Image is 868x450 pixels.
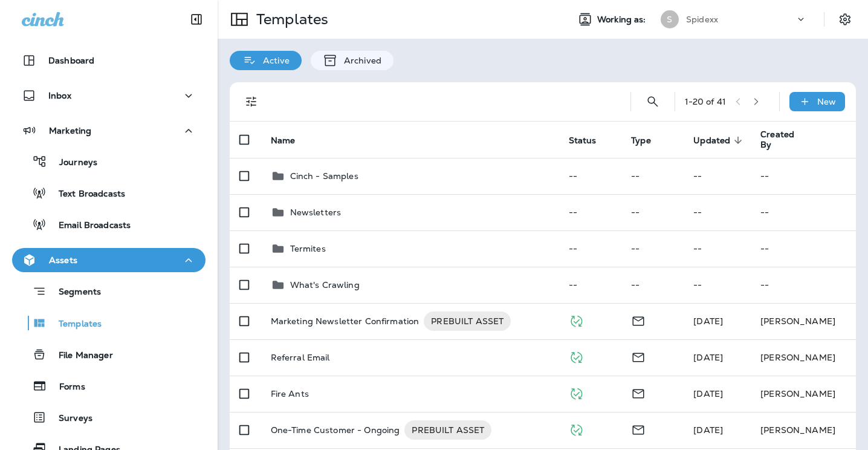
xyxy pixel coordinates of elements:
[12,248,206,272] button: Assets
[12,48,206,73] button: Dashboard
[48,91,71,100] p: Inbox
[12,310,206,336] button: Templates
[751,230,856,267] td: --
[693,352,723,363] span: Jason Munk
[684,267,751,303] td: --
[751,267,856,303] td: --
[685,97,726,106] div: 1 - 20 of 41
[290,280,360,290] p: What's Crawling
[49,255,77,265] p: Assets
[12,373,206,399] button: Forms
[404,424,491,436] span: PREBUILT ASSET
[12,212,206,237] button: Email Broadcasts
[12,405,206,430] button: Surveys
[271,389,309,399] p: Fire Ants
[621,230,684,267] td: --
[817,97,836,106] p: New
[569,387,584,398] span: Published
[631,351,646,362] span: Email
[290,171,358,181] p: Cinch - Samples
[631,135,651,146] span: Type
[257,56,290,65] p: Active
[621,267,684,303] td: --
[661,10,679,28] div: S
[559,158,621,194] td: --
[404,420,491,440] div: PREBUILT ASSET
[424,315,511,327] span: PREBUILT ASSET
[621,158,684,194] td: --
[47,413,92,425] p: Surveys
[338,56,381,65] p: Archived
[693,316,723,327] span: Caitlyn Wade
[271,353,330,362] p: Referral Email
[569,135,597,146] span: Status
[751,339,856,376] td: [PERSON_NAME]
[641,90,665,114] button: Search Templates
[47,157,97,169] p: Journeys
[693,425,723,435] span: Caitlyn Wade
[631,387,646,398] span: Email
[834,8,856,30] button: Settings
[693,135,730,146] span: Updated
[684,194,751,230] td: --
[290,207,342,217] p: Newsletters
[760,129,805,150] span: Created By
[751,158,856,194] td: --
[47,220,131,232] p: Email Broadcasts
[271,420,400,440] p: One-Time Customer - Ongoing
[180,7,213,31] button: Collapse Sidebar
[684,230,751,267] td: --
[693,388,723,399] span: Caitlyn Wade
[569,135,612,146] span: Status
[47,350,113,362] p: File Manager
[12,342,206,367] button: File Manager
[271,311,419,331] p: Marketing Newsletter Confirmation
[12,83,206,108] button: Inbox
[290,244,326,253] p: Termites
[12,119,206,143] button: Marketing
[49,126,91,135] p: Marketing
[760,129,821,150] span: Created By
[569,423,584,434] span: Published
[693,135,746,146] span: Updated
[751,194,856,230] td: --
[559,230,621,267] td: --
[12,278,206,304] button: Segments
[631,423,646,434] span: Email
[47,319,102,330] p: Templates
[597,15,649,25] span: Working as:
[48,56,94,65] p: Dashboard
[12,180,206,206] button: Text Broadcasts
[559,267,621,303] td: --
[621,194,684,230] td: --
[569,315,584,325] span: Published
[684,158,751,194] td: --
[559,194,621,230] td: --
[47,287,101,299] p: Segments
[47,189,125,200] p: Text Broadcasts
[47,382,85,393] p: Forms
[239,90,264,114] button: Filters
[569,351,584,362] span: Published
[751,303,856,339] td: [PERSON_NAME]
[686,15,718,24] p: Spidexx
[12,149,206,174] button: Journeys
[751,412,856,448] td: [PERSON_NAME]
[631,315,646,325] span: Email
[271,135,311,146] span: Name
[271,135,296,146] span: Name
[424,311,511,331] div: PREBUILT ASSET
[251,10,328,28] p: Templates
[631,135,667,146] span: Type
[751,376,856,412] td: [PERSON_NAME]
